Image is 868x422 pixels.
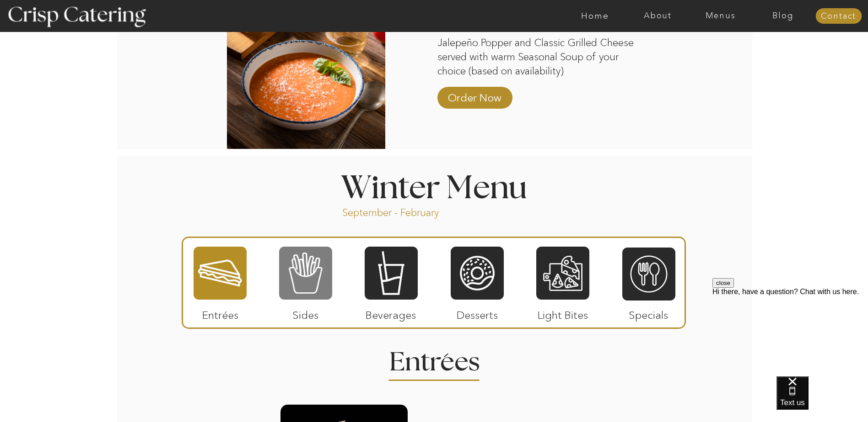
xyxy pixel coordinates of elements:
a: Blog [752,11,814,21]
a: Contact [815,12,862,21]
p: Entrées [190,300,251,326]
p: $10/guest [437,7,498,33]
h1: Winter Menu [307,173,561,200]
p: Specials [618,300,679,326]
p: Light Bites [533,300,593,326]
a: Home [564,11,626,21]
a: Order Now [444,82,505,109]
a: About [626,11,689,21]
a: Menus [689,11,752,21]
p: Sides [275,300,336,326]
p: Beverages [361,300,421,326]
p: September - February [342,206,468,216]
iframe: podium webchat widget bubble [776,376,868,422]
p: Jalepeño Popper and Classic Grilled Cheese served with warm Seasonal Soup of your choice (based o... [437,36,634,77]
iframe: podium webchat widget prompt [712,278,868,388]
p: Desserts [447,300,508,326]
h2: Entrees [389,349,479,367]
